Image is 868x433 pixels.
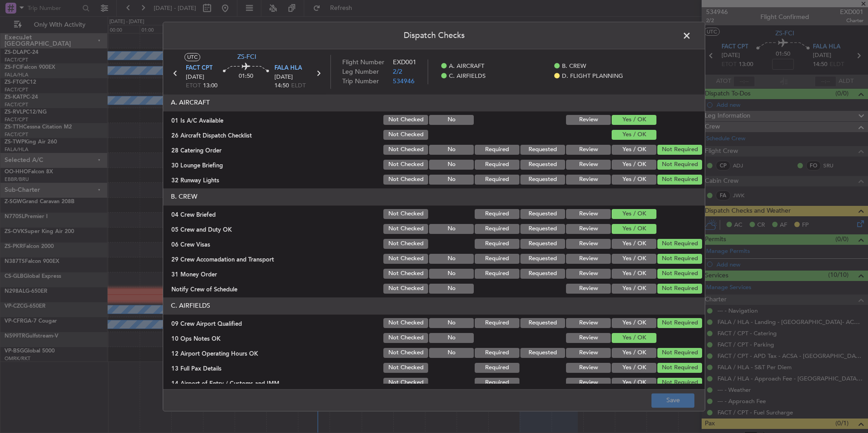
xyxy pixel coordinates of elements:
button: Not Required [657,378,702,388]
button: Not Required [657,318,702,328]
button: Not Required [657,160,702,170]
button: Not Required [657,239,702,249]
button: Not Required [657,269,702,279]
button: Not Required [657,348,702,358]
button: Not Required [657,254,702,264]
header: Dispatch Checks [163,22,705,49]
button: Not Required [657,175,702,185]
button: Not Required [657,284,702,294]
button: Not Required [657,145,702,155]
button: Not Required [657,363,702,373]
